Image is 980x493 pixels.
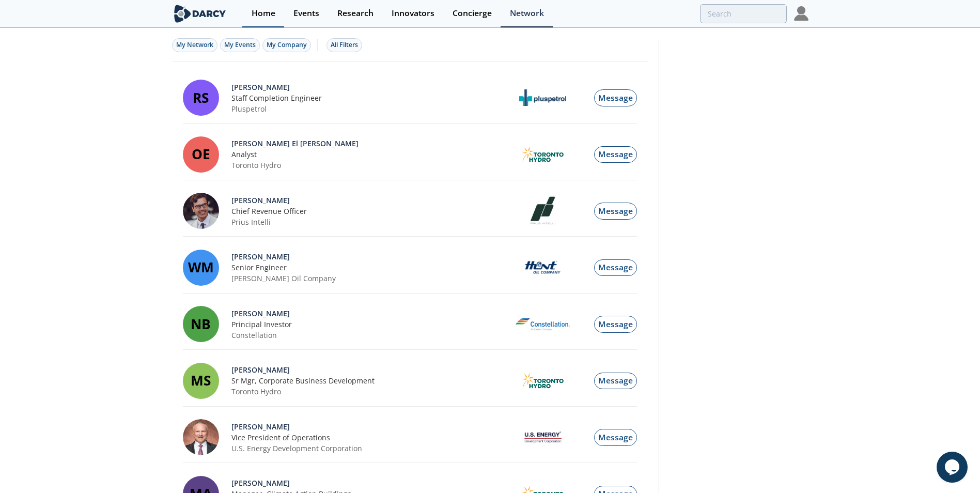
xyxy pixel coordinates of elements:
[527,195,558,226] img: Prius Intelli
[594,203,637,220] button: Message
[519,89,566,106] img: Pluspetrol
[231,443,507,454] div: U.S. Energy Development Corporation
[594,146,637,163] button: Message
[392,9,434,18] div: Innovators
[231,103,507,114] div: Pluspetrol
[453,9,492,18] div: Concierge
[231,386,507,397] div: Toronto Hydro
[594,89,637,106] button: Message
[231,160,507,171] div: Toronto Hydro
[231,93,507,103] div: Staff Completion Engineer
[231,364,507,375] div: View Profile
[231,273,507,284] div: [PERSON_NAME] Oil Company
[231,421,507,432] div: View Profile
[231,251,507,262] div: View Profile
[231,82,507,93] div: View Profile
[598,432,633,443] span: Message
[262,38,311,52] button: My Company
[231,477,507,488] div: View Profile
[231,149,507,160] div: Analyst
[337,9,374,18] div: Research
[507,195,579,226] a: Prius Intelli
[516,318,570,331] img: Constellation
[231,262,507,273] div: Senior Engineer
[231,206,507,217] div: Chief Revenue Officer
[524,259,561,276] img: Hunt Oil Company
[231,375,507,386] div: Sr Mgr, Corporate Business Development
[598,318,633,330] span: Message
[231,195,507,206] div: View Profile
[183,193,219,229] img: 6cab1789-9e5a-4040-a0a7-c2bf3dffef11
[594,259,637,276] button: Message
[598,375,633,386] span: Message
[183,306,219,342] div: NB
[231,138,507,149] div: View Profile
[183,419,219,455] img: H7NfDKLhRDNVD9J9YUgp
[220,38,260,52] button: My Events
[231,319,507,330] div: Principal Investor
[794,6,808,21] img: Profile
[176,40,213,49] span: My Network
[224,40,256,49] span: My Events
[594,373,637,390] button: Message
[231,330,507,341] div: Constellation
[172,38,217,52] button: My Network
[326,38,362,52] button: All Filters
[937,452,970,483] iframe: chat widget
[598,148,633,160] span: Message
[521,425,565,450] img: U.S. Energy Development Corporation
[598,205,633,217] span: Message
[700,4,787,23] input: Advanced Search
[231,308,507,319] div: View Profile
[183,80,219,116] div: RS
[183,363,219,399] div: MS
[252,9,275,18] div: Home
[522,373,564,389] img: Toronto Hydro
[231,432,507,443] div: Vice President of Operations
[510,9,544,18] div: Network
[598,92,633,103] span: Message
[598,261,633,273] span: Message
[183,136,219,173] div: OE
[522,146,564,163] img: Toronto Hydro
[594,316,637,333] button: Message
[183,250,219,286] div: WM
[267,40,307,49] span: My Company
[331,40,358,50] div: All Filters
[293,9,319,18] div: Events
[172,5,228,23] img: logo-wide.svg
[594,429,637,446] button: Message
[231,217,271,227] a: Prius Intelli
